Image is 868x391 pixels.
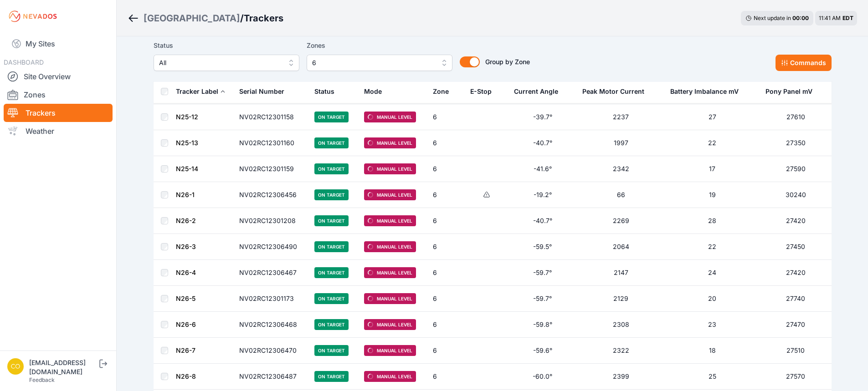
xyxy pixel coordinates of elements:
button: Commands [776,55,832,71]
td: 2308 [577,312,665,338]
td: 6 [427,130,465,156]
span: Group by Zone [485,58,530,66]
span: Manual Level [364,241,416,252]
td: NV02RC12306456 [234,182,309,208]
img: controlroomoperator@invenergy.com [7,358,24,375]
button: Tracker Label [176,81,226,102]
td: 6 [427,312,465,338]
td: NV02RC12306487 [234,364,309,390]
span: On Target [314,319,349,330]
td: 6 [427,156,465,182]
span: Manual Level [364,293,416,304]
a: N25-13 [176,139,198,147]
td: 27420 [760,208,832,234]
td: 20 [665,286,760,312]
a: Weather [4,122,113,140]
td: -59.6° [508,338,577,364]
span: Manual Level [364,267,416,278]
span: Manual Level [364,215,416,226]
td: 23 [665,312,760,338]
a: N25-12 [176,113,198,121]
td: NV02RC12301159 [234,156,309,182]
td: 25 [665,364,760,390]
button: Mode [364,81,389,102]
button: Zone [433,81,456,102]
button: E-Stop [470,81,499,102]
td: 27470 [760,312,832,338]
td: 30240 [760,182,832,208]
td: NV02RC12306470 [234,338,309,364]
td: 2147 [577,260,665,286]
td: 27740 [760,286,832,312]
span: Manual Level [364,371,416,382]
td: 6 [427,260,465,286]
td: NV02RC12301208 [234,208,309,234]
td: 2129 [577,286,665,312]
td: 2064 [577,234,665,260]
label: Status [154,40,299,51]
td: NV02RC12306467 [234,260,309,286]
div: Tracker Label [176,87,218,96]
div: Peak Motor Current [582,87,644,96]
td: NV02RC12306468 [234,312,309,338]
td: 22 [665,130,760,156]
div: Current Angle [514,87,558,96]
div: Zone [433,87,449,96]
nav: Breadcrumb [128,6,283,30]
span: EDT [842,15,853,21]
span: Manual Level [364,345,416,356]
td: -40.7° [508,130,577,156]
a: Trackers [4,104,113,122]
td: -40.7° [508,208,577,234]
td: 6 [427,364,465,390]
td: 22 [665,234,760,260]
td: -59.8° [508,312,577,338]
td: -60.0° [508,364,577,390]
span: Manual Level [364,163,416,174]
td: 66 [577,182,665,208]
td: 19 [665,182,760,208]
div: E-Stop [470,87,492,96]
span: On Target [314,267,349,278]
a: N26-8 [176,372,196,380]
span: On Target [314,189,349,200]
button: Peak Motor Current [582,81,652,102]
a: N26-3 [176,243,196,250]
a: Site Overview [4,67,113,86]
a: N25-14 [176,165,198,173]
td: -41.6° [508,156,577,182]
a: N26-5 [176,295,195,302]
img: Nevados [7,9,58,24]
span: On Target [314,293,349,304]
td: 6 [427,338,465,364]
td: 27 [665,104,760,130]
span: On Target [314,371,349,382]
button: Battery Imbalance mV [670,81,746,102]
button: All [154,55,299,71]
td: NV02RC12301158 [234,104,309,130]
a: N26-4 [176,269,196,276]
td: 28 [665,208,760,234]
a: Zones [4,86,113,104]
td: NV02RC12301173 [234,286,309,312]
span: On Target [314,137,349,148]
span: On Target [314,345,349,356]
span: On Target [314,241,349,252]
button: Status [314,81,342,102]
td: 2269 [577,208,665,234]
td: 27420 [760,260,832,286]
td: 27510 [760,338,832,364]
td: NV02RC12301160 [234,130,309,156]
td: -19.2° [508,182,577,208]
td: 6 [427,234,465,260]
button: Pony Panel mV [765,81,820,102]
div: Serial Number [239,87,284,96]
td: -59.7° [508,286,577,312]
td: 24 [665,260,760,286]
td: 27450 [760,234,832,260]
span: / [240,12,244,25]
td: 2399 [577,364,665,390]
td: 2322 [577,338,665,364]
div: Status [314,87,334,96]
button: Current Angle [514,81,565,102]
